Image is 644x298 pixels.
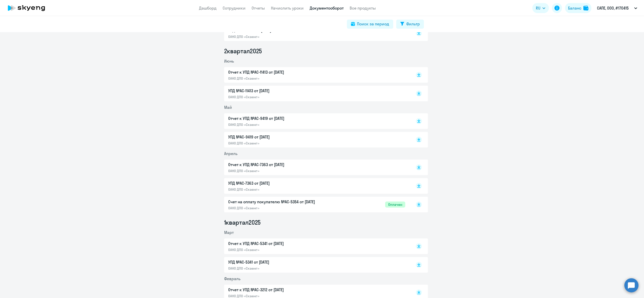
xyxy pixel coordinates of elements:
a: Дашборд [199,6,217,11]
button: САПЕ, ООО, #170415 [594,2,640,14]
p: ОАНО ДПО «Скаенг» [228,76,334,81]
a: УПД №AC-13298 от [DATE]ОАНО ДПО «Скаенг» [228,27,405,39]
p: ОАНО ДПО «Скаенг» [228,34,334,39]
p: ОАНО ДПО «Скаенг» [228,206,334,210]
a: Документооборот [310,6,344,11]
span: Май [224,105,232,110]
p: ОАНО ДПО «Скаенг» [228,247,334,252]
a: Отчет к УПД №AC-5341 от [DATE]ОАНО ДПО «Скаенг» [228,240,405,252]
a: Отчет к УПД №AC-11413 от [DATE]ОАНО ДПО «Скаенг» [228,69,405,81]
a: УПД №AC-5341 от [DATE]ОАНО ДПО «Скаенг» [228,259,405,271]
a: Сотрудники [223,6,246,11]
p: Отчет к УПД №AC-3212 от [DATE] [228,287,334,293]
span: Оплачен [385,202,405,208]
a: УПД №AC-11413 от [DATE]ОАНО ДПО «Скаенг» [228,88,405,99]
p: ОАНО ДПО «Скаенг» [228,141,334,145]
p: Счет на оплату покупателю №AC-5354 от [DATE] [228,199,334,205]
p: Отчет к УПД №AC-7363 от [DATE] [228,162,334,168]
p: ОАНО ДПО «Скаенг» [228,187,334,192]
span: Апрель [224,151,237,156]
div: Поиск за период [357,21,389,27]
a: Счет на оплату покупателю №AC-5354 от [DATE]ОАНО ДПО «Скаенг»Оплачен [228,199,405,210]
span: Март [224,230,234,235]
p: Отчет к УПД №AC-5341 от [DATE] [228,240,334,246]
button: Балансbalance [565,3,591,13]
a: Все продукты [350,6,376,11]
p: ОАНО ДПО «Скаенг» [228,169,334,173]
span: Июнь [224,59,234,64]
p: УПД №AC-5341 от [DATE] [228,259,334,265]
a: Отчеты [252,6,265,11]
p: Отчет к УПД №AC-9419 от [DATE] [228,115,334,121]
p: УПД №AC-9419 от [DATE] [228,134,334,140]
p: ОАНО ДПО «Скаенг» [228,122,334,127]
p: ОАНО ДПО «Скаенг» [228,95,334,99]
button: Поиск за период [347,20,393,29]
span: Февраль [224,276,240,281]
img: balance [583,6,588,11]
li: 1 квартал 2025 [224,218,428,226]
p: САПЕ, ООО, #170415 [597,5,629,11]
p: УПД №AC-7363 от [DATE] [228,180,334,186]
p: УПД №AC-11413 от [DATE] [228,88,334,94]
p: Отчет к УПД №AC-11413 от [DATE] [228,69,334,75]
a: Отчет к УПД №AC-7363 от [DATE]ОАНО ДПО «Скаенг» [228,162,405,173]
span: RU [536,5,540,11]
button: RU [532,3,549,13]
a: Начислить уроки [271,6,304,11]
li: 2 квартал 2025 [224,47,428,55]
a: УПД №AC-9419 от [DATE]ОАНО ДПО «Скаенг» [228,134,405,145]
a: УПД №AC-7363 от [DATE]ОАНО ДПО «Скаенг» [228,180,405,192]
div: Баланс [568,5,581,11]
div: Фильтр [406,21,420,27]
p: ОАНО ДПО «Скаенг» [228,266,334,271]
button: Фильтр [396,20,424,29]
a: Отчет к УПД №AC-9419 от [DATE]ОАНО ДПО «Скаенг» [228,115,405,127]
